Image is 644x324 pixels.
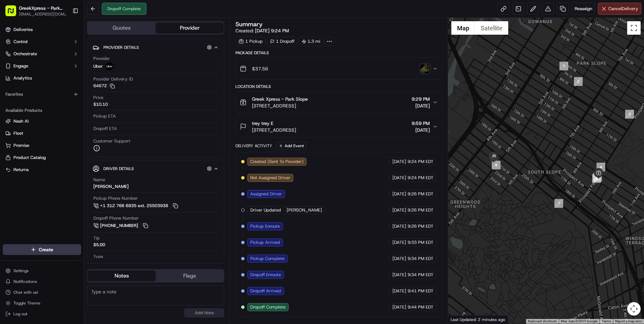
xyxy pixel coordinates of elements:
div: 1 [559,62,568,70]
span: Dropoff Enroute [250,272,281,278]
span: Pickup Complete [250,256,285,262]
span: Greek Xpress - Park Slope [252,96,308,102]
div: 1 Pickup [235,37,266,46]
span: Settings [13,268,29,273]
span: 9:26 PM EDT [408,191,433,197]
button: Provider [156,23,224,33]
button: Reassign [572,3,595,15]
span: [DATE] [392,207,406,213]
div: 2 [574,77,583,86]
button: [EMAIL_ADDRESS][DOMAIN_NAME] [19,11,67,17]
span: Orchestrate [13,51,37,57]
span: [DATE] [392,239,406,246]
button: Add Event [276,142,306,150]
span: Pickup Phone Number [93,195,138,201]
div: Last Updated: 2 minutes ago [448,315,508,324]
a: Promise [5,142,78,149]
button: Show satellite imagery [475,21,508,35]
span: Promise [13,142,29,149]
button: Orchestrate [3,48,81,59]
span: 9:24 PM EDT [408,159,433,165]
div: Location Details [235,84,442,89]
span: Provider Details [103,45,139,50]
span: 9:41 PM EDT [408,288,433,294]
span: $37.56 [252,65,268,72]
span: Tip [93,235,100,241]
span: Fleet [13,130,23,136]
span: trey trey E [252,120,273,127]
h3: Summary [235,21,263,27]
span: Log out [13,311,27,317]
span: 9:34 PM EDT [408,256,433,262]
span: Type [93,254,103,260]
a: Analytics [3,73,81,84]
span: 9:26 PM EDT [408,207,433,213]
span: [DATE] [392,191,406,197]
span: GreekXpress - Park Slope [19,5,67,11]
button: Keyboard shortcuts [528,319,557,324]
a: Nash AI [5,118,78,124]
span: Analytics [13,75,32,81]
button: Product Catalog [3,152,81,163]
button: Returns [3,164,81,175]
span: Price [93,95,103,101]
div: 8 [492,161,501,169]
span: [DATE] [392,304,406,310]
a: +1 312 766 6835 ext. 25503938 [93,202,179,209]
span: Nash AI [13,118,29,124]
button: Create [3,244,81,255]
span: [DATE] [392,272,406,278]
button: Quotes [88,23,156,33]
button: Driver Details [93,163,219,174]
span: 9:59 PM [412,120,430,127]
button: GreekXpress - Park Slope[EMAIL_ADDRESS][DOMAIN_NAME] [3,3,70,19]
a: Terms (opens in new tab) [602,319,611,323]
span: Create [39,246,53,253]
span: Created: [235,27,289,34]
a: Open this area in Google Maps (opens a new window) [450,315,472,324]
button: Chat with us! [3,288,81,297]
button: Notes [88,270,156,281]
button: Flags [156,270,224,281]
span: Dropoff ETA [93,126,117,132]
span: 9:24 PM EDT [408,175,433,181]
span: [PHONE_NUMBER] [100,223,138,229]
span: Cancel Delivery [608,6,638,12]
a: Product Catalog [5,155,78,161]
button: Control [3,36,81,47]
a: [PHONE_NUMBER] [93,222,149,229]
span: Reassign [575,6,592,12]
span: [STREET_ADDRESS] [252,127,296,133]
span: 9:34 PM EDT [408,272,433,278]
a: Returns [5,167,78,173]
span: Engage [13,63,28,69]
span: [DATE] [392,288,406,294]
div: 7 [554,199,563,208]
span: Deliveries [13,27,33,33]
span: Toggle Theme [13,300,40,306]
span: Product Catalog [13,155,46,161]
span: [DATE] [392,175,406,181]
button: 64672 [93,83,115,89]
button: Notifications [3,277,81,286]
button: Log out [3,309,81,319]
span: [DATE] [392,256,406,262]
span: +1 312 766 6835 ext. 25503938 [100,203,168,209]
button: Map camera controls [627,302,641,316]
span: Assigned Driver [250,191,282,197]
img: Google [450,315,472,324]
span: Driver Updated [250,207,281,213]
div: 1.3 mi [299,37,323,46]
a: Report a map error [615,319,642,323]
button: trey trey E[STREET_ADDRESS]9:59 PM[DATE] [236,116,442,137]
span: Map data ©2025 Google [561,319,598,323]
button: $37.56photo_proof_of_delivery image [236,58,442,79]
div: Available Products [3,105,81,116]
div: Delivery Activity [235,143,272,149]
div: 3 [625,110,634,119]
div: Favorites [3,89,81,100]
span: 9:44 PM EDT [408,304,433,310]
